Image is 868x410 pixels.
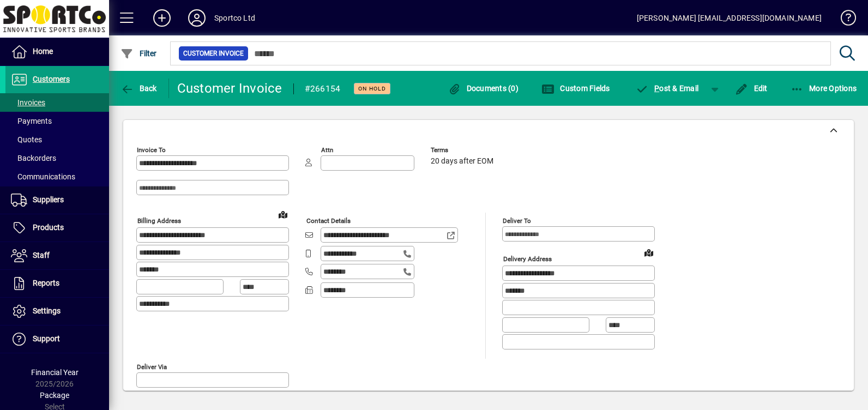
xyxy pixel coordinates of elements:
a: Staff [5,242,109,269]
span: On hold [358,85,386,92]
mat-label: Deliver via [137,363,167,370]
span: Edit [735,84,768,93]
a: Payments [5,112,109,130]
a: Home [5,38,109,65]
span: Settings [33,306,61,315]
span: Reports [33,279,59,287]
a: Support [5,325,109,353]
span: Home [33,47,53,56]
div: [PERSON_NAME] [EMAIL_ADDRESS][DOMAIN_NAME] [637,9,822,27]
a: Settings [5,298,109,325]
button: Profile [179,8,214,28]
button: Edit [732,79,770,98]
app-page-header-button: Back [109,79,169,98]
span: Financial Year [31,368,79,377]
button: Back [118,79,160,98]
mat-label: Attn [321,146,333,154]
span: Communications [11,172,75,181]
a: View on map [640,244,658,261]
button: Post & Email [630,79,704,98]
span: Products [33,223,64,232]
a: Quotes [5,130,109,149]
a: Reports [5,270,109,297]
span: Backorders [11,154,56,162]
span: Staff [33,251,50,260]
span: Payments [11,117,52,125]
div: Customer Invoice [177,80,282,97]
button: More Options [788,79,860,98]
span: ost & Email [636,84,699,93]
span: Package [40,391,69,400]
span: Filter [120,49,157,58]
mat-label: Invoice To [137,146,166,154]
button: Documents (0) [445,79,521,98]
span: Customers [33,75,70,83]
button: Filter [118,44,160,63]
span: Suppliers [33,195,64,204]
span: More Options [791,84,857,93]
mat-label: Deliver To [503,217,531,225]
a: Backorders [5,149,109,167]
span: P [654,84,659,93]
a: Knowledge Base [833,2,854,38]
button: Add [144,8,179,28]
a: Invoices [5,93,109,112]
div: Sportco Ltd [214,9,255,27]
a: Products [5,214,109,242]
span: Documents (0) [448,84,519,93]
span: Back [120,84,157,93]
span: Support [33,334,60,343]
a: Suppliers [5,186,109,214]
div: #266154 [305,80,341,98]
span: Customer Invoice [183,48,244,59]
a: View on map [274,206,292,223]
span: Invoices [11,98,45,107]
span: Terms [431,147,496,154]
span: Custom Fields [541,84,610,93]
a: Communications [5,167,109,186]
span: Quotes [11,135,42,144]
button: Custom Fields [539,79,613,98]
span: 20 days after EOM [431,157,493,166]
